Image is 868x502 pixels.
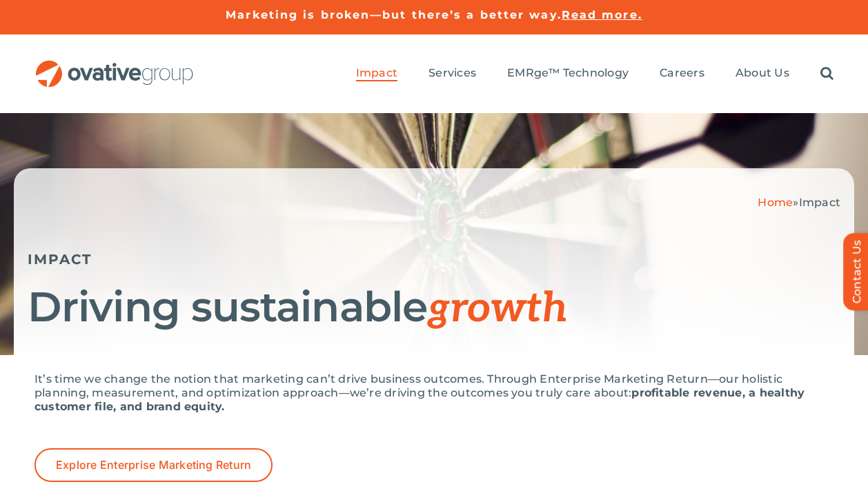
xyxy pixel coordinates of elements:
a: Services [428,66,476,81]
a: About Us [736,66,789,81]
span: Services [428,66,476,80]
h5: IMPACT [28,251,840,268]
a: Home [758,196,793,209]
strong: profitable revenue, a healthy customer file, and brand equity. [34,386,805,413]
a: Read more. [562,8,642,21]
span: EMRge™ Technology [507,66,629,80]
a: Explore Enterprise Marketing Return [34,448,273,482]
p: It’s time we change the notion that marketing can’t drive business outcomes. Through Enterprise M... [34,372,834,414]
span: Explore Enterprise Marketing Return [56,459,251,472]
span: Careers [660,66,704,80]
span: » [758,196,840,209]
a: EMRge™ Technology [507,66,629,81]
a: OG_Full_horizontal_RGB [34,59,195,72]
span: Impact [356,66,397,80]
nav: Menu [356,52,834,96]
a: Impact [356,66,397,81]
a: Marketing is broken—but there’s a better way. [226,8,562,21]
h1: Driving sustainable [28,285,840,331]
span: About Us [736,66,789,80]
a: Careers [660,66,704,81]
a: Search [820,66,834,81]
span: Impact [799,196,840,209]
span: growth [427,284,568,334]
